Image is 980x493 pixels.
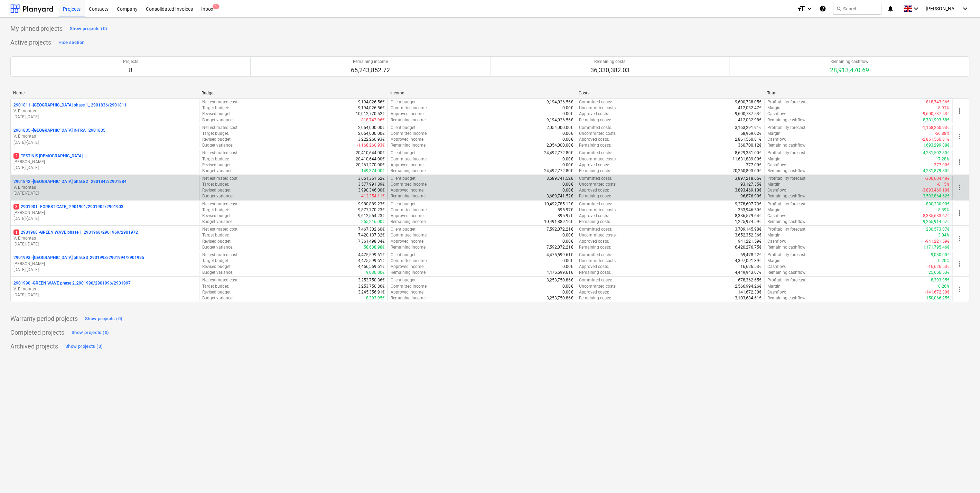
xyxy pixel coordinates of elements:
[391,168,427,174] p: Remaining income :
[391,99,417,105] p: Client budget :
[356,111,385,117] p: 10,012,770.52€
[956,132,964,141] span: more_vert
[590,59,629,65] p: Remaining costs
[202,150,239,156] p: Net estimated cost :
[358,232,385,238] p: 7,420,137.32€
[735,201,762,207] p: 9,278,607.73€
[65,343,103,351] div: Show projects (3)
[202,117,233,123] p: Budget variance :
[13,292,196,298] p: [DATE] - [DATE]
[85,315,122,323] div: Show projects (0)
[735,232,762,238] p: 3,652,352.36€
[358,207,385,213] p: 9,877,770.23€
[358,213,385,219] p: 9,612,554.23€
[391,244,427,250] p: Remaining income :
[358,226,385,232] p: 7,467,302.60€
[590,66,629,74] p: 36,330,382.03
[936,156,950,162] p: 17.28%
[933,162,950,168] p: -377.00€
[358,201,385,207] p: 9,980,889.23€
[579,264,609,270] p: Approved costs :
[579,258,617,264] p: Uncommitted costs :
[544,201,573,207] p: 10,492,785.13€
[13,128,196,145] div: 2901835 -[GEOGRAPHIC_DATA] INFRA_ 2901835V. Eimontas[DATE]-[DATE]
[13,267,196,273] p: [DATE] - [DATE]
[937,105,950,111] p: -8.91%
[13,133,196,139] p: V. Eimontas
[912,4,921,13] i: keyboard_arrow_down
[13,230,138,235] p: 2901968 - GREEN WAVE phase 1_2901968/2901969/2901972
[356,156,385,162] p: 20,410,644.00€
[922,187,950,193] p: -3,893,469.10€
[767,258,782,264] p: Margin :
[358,137,385,142] p: 3,222,260.93€
[13,230,19,235] span: 1
[767,176,806,182] p: Profitability forecast :
[931,252,950,258] p: 9,030.00€
[202,162,232,168] p: Revised budget :
[579,182,617,187] p: Uncommitted costs :
[922,213,950,219] p: -8,385,683.67€
[391,131,428,137] p: Committed income :
[13,108,196,114] p: V. Eimontas
[202,99,239,105] p: Net estimated cost :
[579,252,612,258] p: Committed costs :
[13,261,196,267] p: [PERSON_NAME]
[70,327,111,338] button: Show projects (0)
[351,59,390,65] p: Remaining income
[391,176,417,182] p: Client budget :
[735,219,762,225] p: 1,225,974.59€
[391,156,428,162] p: Committed income :
[925,176,950,182] p: -300,604.48€
[391,137,424,142] p: Approved income :
[202,91,384,95] div: Budget
[10,38,51,47] p: Active projects
[928,264,950,270] p: -16,626.53€
[562,162,573,168] p: 0.00€
[13,216,196,222] p: [DATE] - [DATE]
[544,150,573,156] p: 24,492,772.80€
[391,162,424,168] p: Approved income :
[925,99,950,105] p: -818,743.96€
[735,244,762,250] p: 6,420,276.75€
[767,137,786,142] p: Cashflow :
[358,125,385,131] p: 2,054,000.00€
[579,201,612,207] p: Committed costs :
[738,239,762,244] p: 941,221.59€
[202,252,239,258] p: Net estimated cost :
[923,150,950,156] p: 4,231,502.80€
[767,213,786,219] p: Cashflow :
[202,125,239,131] p: Net estimated cost :
[926,6,961,11] span: [PERSON_NAME]
[579,207,617,213] p: Uncommitted costs :
[767,244,806,250] p: Remaining cashflow :
[13,235,196,241] p: V. Eimontas
[579,131,617,137] p: Uncommitted costs :
[57,37,86,48] button: Hide section
[13,280,196,298] div: 2901990 -GREEN WAVE phase 2_2901990/2901996/2901997V. Eimontas[DATE]-[DATE]
[358,176,385,182] p: 3,651,361.52€
[939,232,950,238] p: 3.04%
[13,241,196,247] p: [DATE] - [DATE]
[579,137,609,142] p: Approved costs :
[202,264,232,270] p: Revised budget :
[202,226,239,232] p: Net estimated cost :
[579,162,609,168] p: Approved costs :
[738,142,762,148] p: 360,700.12€
[562,232,573,238] p: 0.00€
[358,131,385,137] p: 2,054,000.00€
[364,244,385,250] p: 58,638.98€
[558,207,573,213] p: 895.97€
[358,99,385,105] p: 9,194,026.56€
[361,219,385,225] p: 265,216.00€
[767,131,782,137] p: Margin :
[72,329,109,337] div: Show projects (0)
[13,159,196,165] p: [PERSON_NAME]
[202,207,229,213] p: Target budget :
[547,125,573,131] p: 2,054,000.00€
[579,239,609,244] p: Approved costs :
[202,168,233,174] p: Budget variance :
[923,193,950,199] p: 3,592,864.62€
[767,193,806,199] p: Remaining cashflow :
[547,99,573,105] p: 9,194,026.56€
